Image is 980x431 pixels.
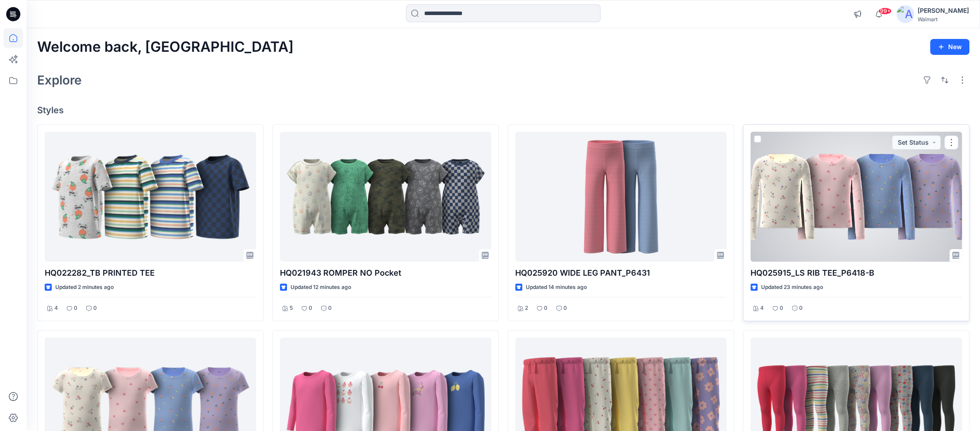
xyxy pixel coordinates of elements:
p: Updated 2 minutes ago [55,283,114,292]
p: HQ025915_LS RIB TEE_P6418-B [750,267,962,279]
h2: Welcome back, [GEOGRAPHIC_DATA] [37,39,294,55]
img: avatar [896,5,914,23]
p: 0 [544,304,547,313]
a: HQ021943 ROMPER NO Pocket [280,132,491,262]
p: HQ021943 ROMPER NO Pocket [280,267,491,279]
p: HQ022282_TB PRINTED TEE [45,267,256,279]
p: 0 [780,304,783,313]
a: HQ022282_TB PRINTED TEE [45,132,256,262]
p: 0 [74,304,77,313]
p: Updated 12 minutes ago [291,283,351,292]
div: Walmart [918,16,969,23]
h2: Explore [37,73,82,87]
p: 2 [525,304,528,313]
div: [PERSON_NAME] [918,5,969,16]
p: Updated 23 minutes ago [761,283,823,292]
a: HQ025920 WIDE LEG PANT_P6431 [515,132,727,262]
p: 4 [760,304,764,313]
a: HQ025915_LS RIB TEE_P6418-B [750,132,962,262]
p: 4 [54,304,58,313]
p: 0 [93,304,97,313]
p: 5 [290,304,293,313]
p: 0 [799,304,803,313]
p: Updated 14 minutes ago [526,283,587,292]
h4: Styles [37,105,969,115]
p: HQ025920 WIDE LEG PANT_P6431 [515,267,727,279]
button: New [930,39,969,55]
p: 0 [328,304,332,313]
span: 99+ [878,8,892,15]
p: 0 [563,304,567,313]
p: 0 [309,304,312,313]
